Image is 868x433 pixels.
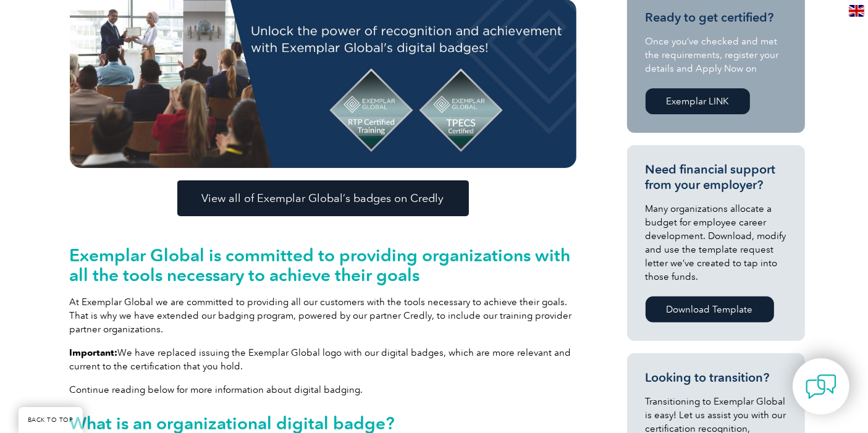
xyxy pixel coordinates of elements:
a: Download Template [646,296,774,322]
p: Many organizations allocate a budget for employee career development. Download, modify and use th... [646,202,786,284]
p: At Exemplar Global we are committed to providing all our customers with the tools necessary to ac... [70,295,576,336]
a: Exemplar LINK [646,88,750,114]
img: contact-chat.png [806,371,836,402]
h3: Ready to get certified? [646,10,786,25]
p: Continue reading below for more information about digital badging. [70,383,576,397]
img: en [849,5,864,17]
h2: Exemplar Global is committed to providing organizations with all the tools necessary to achieve t... [70,245,576,285]
h2: What is an organizational digital badge? [70,413,576,433]
a: View all of Exemplar Global’s badges on Credly [177,180,469,216]
strong: Important: [70,347,118,358]
p: Once you’ve checked and met the requirements, register your details and Apply Now on [646,35,786,75]
span: View all of Exemplar Global’s badges on Credly [202,193,444,204]
a: BACK TO TOP [19,407,83,433]
h3: Need financial support from your employer? [646,162,786,193]
p: We have replaced issuing the Exemplar Global logo with our digital badges, which are more relevan... [70,346,576,373]
h3: Looking to transition? [646,370,786,385]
